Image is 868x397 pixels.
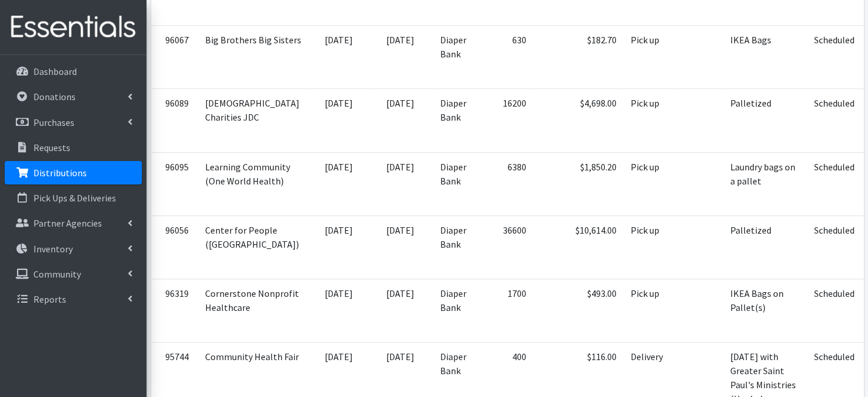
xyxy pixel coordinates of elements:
td: 96056 [151,215,198,279]
td: Diaper Bank [433,89,489,152]
td: 96089 [151,89,198,152]
p: Requests [33,142,70,153]
td: $182.70 [533,26,624,89]
td: 96067 [151,26,198,89]
td: 36600 [489,215,533,279]
td: Pick up [624,26,672,89]
td: Pick up [624,89,672,152]
a: Dashboard [5,60,142,83]
td: Big Brothers Big Sisters [198,26,309,89]
p: Pick Ups & Deliveries [33,192,116,204]
p: Distributions [33,167,87,179]
p: Dashboard [33,66,77,77]
td: Pick up [624,215,672,279]
td: Scheduled [807,215,862,279]
td: Diaper Bank [433,215,489,279]
a: Donations [5,85,142,108]
td: Learning Community (One World Health) [198,152,309,215]
td: 1700 [489,279,533,342]
td: [DATE] [309,279,368,342]
img: HumanEssentials [5,8,142,47]
a: Community [5,262,142,286]
td: Pick up [624,279,672,342]
td: Diaper Bank [433,279,489,342]
td: Scheduled [807,279,862,342]
td: Scheduled [807,152,862,215]
td: [DATE] [368,279,433,342]
a: Requests [5,136,142,159]
p: Reports [33,293,66,305]
td: Palletized [723,215,807,279]
td: [DATE] [309,152,368,215]
td: 96095 [151,152,198,215]
td: [DATE] [368,26,433,89]
td: Pick up [624,152,672,215]
td: Cornerstone Nonprofit Healthcare [198,279,309,342]
td: $4,698.00 [533,89,624,152]
a: Reports [5,288,142,311]
td: $1,850.20 [533,152,624,215]
p: Partner Agencies [33,217,102,229]
td: Laundry bags on a pallet [723,152,807,215]
td: Scheduled [807,89,862,152]
td: IKEA Bags on Pallet(s) [723,279,807,342]
td: [DATE] [309,26,368,89]
td: $493.00 [533,279,624,342]
a: Partner Agencies [5,211,142,235]
p: Inventory [33,243,73,255]
td: IKEA Bags [723,26,807,89]
p: Purchases [33,117,74,128]
p: Community [33,268,81,280]
a: Pick Ups & Deliveries [5,186,142,210]
td: Diaper Bank [433,152,489,215]
td: [DATE] [309,215,368,279]
td: 630 [489,26,533,89]
td: Scheduled [807,26,862,89]
p: Donations [33,91,76,102]
td: 16200 [489,89,533,152]
td: 6380 [489,152,533,215]
td: [DATE] [309,89,368,152]
a: Purchases [5,111,142,134]
a: Distributions [5,161,142,184]
td: [DATE] [368,89,433,152]
td: Palletized [723,89,807,152]
td: 96319 [151,279,198,342]
td: $10,614.00 [533,215,624,279]
td: Center for People ([GEOGRAPHIC_DATA]) [198,215,309,279]
td: [DATE] [368,215,433,279]
td: Diaper Bank [433,26,489,89]
a: Inventory [5,237,142,261]
td: [DATE] [368,152,433,215]
td: [DEMOGRAPHIC_DATA] Charities JDC [198,89,309,152]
